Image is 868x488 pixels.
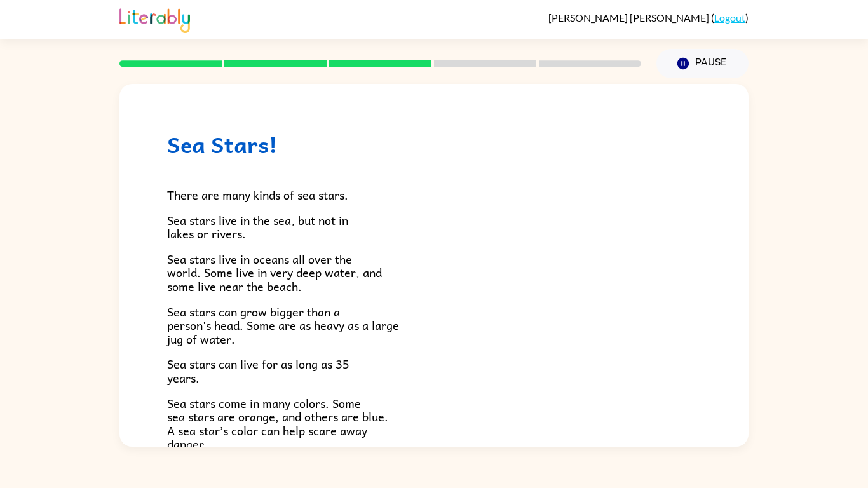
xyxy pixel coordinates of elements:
span: Sea stars live in oceans all over the world. Some live in very deep water, and some live near the... [167,250,382,295]
button: Pause [656,49,749,78]
img: Literably [119,5,190,33]
span: There are many kinds of sea stars. [167,186,348,204]
span: Sea stars come in many colors. Some sea stars are orange, and others are blue. A sea star’s color... [167,394,388,454]
span: Sea stars can grow bigger than a person's head. Some are as heavy as a large jug of water. [167,302,399,348]
a: Logout [714,11,745,24]
div: ( ) [548,11,749,24]
h1: Sea Stars! [167,132,701,158]
span: Sea stars live in the sea, but not in lakes or rivers. [167,211,348,243]
span: Sea stars can live for as long as 35 years. [167,355,349,387]
span: [PERSON_NAME] [PERSON_NAME] [548,11,711,24]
